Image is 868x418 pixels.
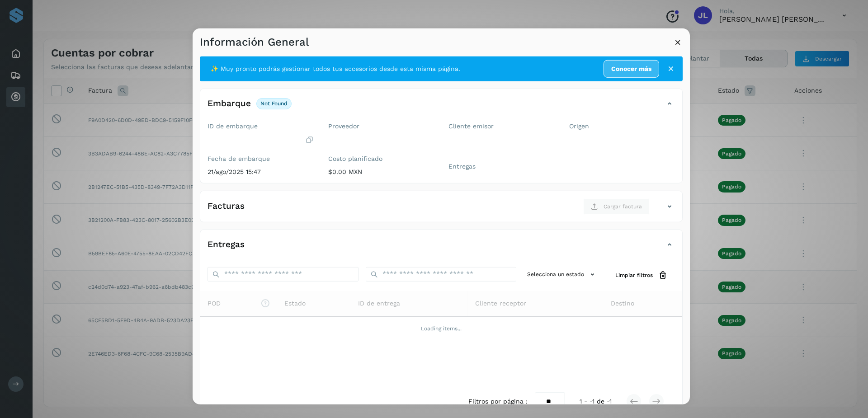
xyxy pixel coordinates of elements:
label: Origen [569,122,675,130]
button: Cargar factura [583,198,650,215]
label: Cliente emisor [448,122,555,130]
div: FacturasCargar factura [200,198,682,222]
label: Costo planificado [328,155,434,163]
span: ✨ Muy pronto podrás gestionar todos tus accesorios desde esta misma página. [211,64,460,73]
span: Cliente receptor [475,298,526,308]
span: Cargar factura [604,202,642,211]
label: ID de embarque [208,122,314,130]
span: POD [208,298,270,308]
td: Loading items... [200,316,682,340]
button: Limpiar filtros [608,267,675,284]
span: Filtros por página : [468,396,528,406]
h4: Facturas [208,201,245,211]
p: 21/ago/2025 15:47 [208,168,314,176]
div: Embarquenot found [200,96,682,118]
div: Entregas [200,237,682,260]
p: $0.00 MXN [328,168,434,176]
span: 1 - -1 de -1 [580,396,612,406]
label: Proveedor [328,122,434,130]
span: Limpiar filtros [615,271,653,279]
a: Conocer más [604,60,659,77]
h4: Entregas [208,240,245,250]
p: not found [260,100,288,107]
h3: Información General [200,35,309,48]
label: Fecha de embarque [208,155,314,163]
span: Destino [611,298,634,308]
span: ID de entrega [358,298,400,308]
span: Estado [284,298,306,308]
h4: Embarque [208,99,251,109]
label: Entregas [448,163,555,170]
button: Selecciona un estado [524,267,601,282]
